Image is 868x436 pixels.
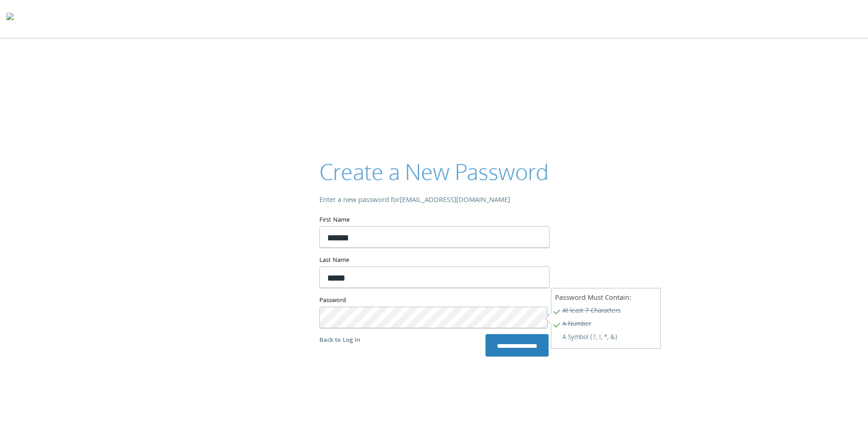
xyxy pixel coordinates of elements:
[319,255,549,266] label: Last Name
[555,332,657,345] span: A Symbol (?, !, *, &)
[555,305,657,319] span: At least 7 Characters
[319,335,360,346] a: Back to Log In
[319,156,549,187] h2: Create a New Password
[6,10,14,28] img: todyl-logo-dark.svg
[555,319,657,332] span: A Number
[319,215,549,226] label: First Name
[551,288,661,349] div: Password Must Contain:
[319,295,549,307] label: Password
[319,194,549,207] div: Enter a new password for [EMAIL_ADDRESS][DOMAIN_NAME]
